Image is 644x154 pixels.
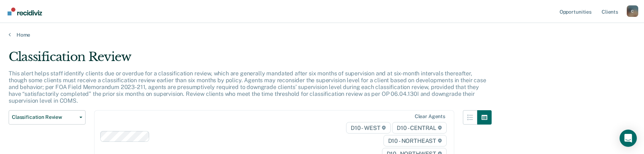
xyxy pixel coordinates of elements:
div: Open Intercom Messenger [620,130,637,147]
img: Recidiviz [8,8,42,15]
button: Classification Review [9,110,86,125]
span: Classification Review [12,114,77,120]
div: Clear agents [415,113,445,120]
p: This alert helps staff identify clients due or overdue for a classification review, which are gen... [9,70,486,104]
span: D10 - CENTRAL [392,122,447,134]
span: D10 - NORTHEAST [383,135,447,146]
span: D10 - WEST [346,122,391,134]
button: Profile dropdown button [627,5,638,17]
a: Home [9,32,635,38]
div: C [627,5,638,17]
div: Classification Review [9,50,492,70]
